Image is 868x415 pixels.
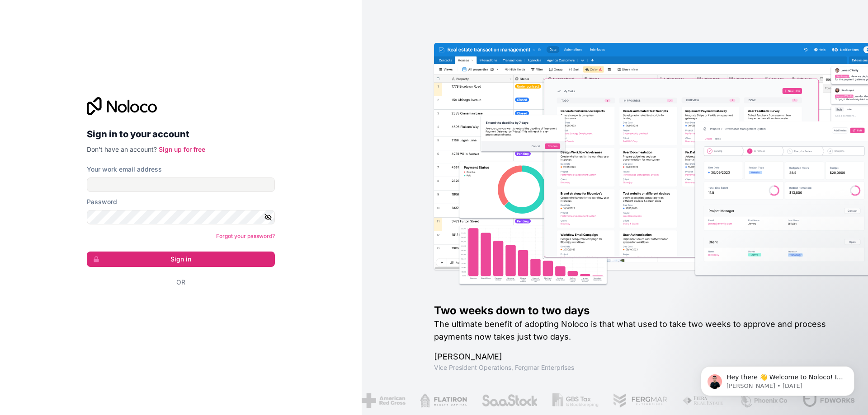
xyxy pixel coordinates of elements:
[434,303,839,318] h1: Two weeks down to two days
[434,363,839,372] h1: Vice President Operations , Fergmar Enterprises
[87,177,275,192] input: Email address
[87,252,275,267] button: Sign in
[687,347,868,410] iframe: Intercom notifications message
[216,233,275,239] a: Forgot your password?
[682,393,725,408] img: /assets/fiera-fwj2N5v4.png
[87,165,162,174] label: Your work email address
[434,350,839,363] h1: [PERSON_NAME]
[362,393,406,408] img: /assets/american-red-cross-BAupjrZR.png
[434,318,839,343] h2: The ultimate benefit of adopting Noloco is that what used to take two weeks to approve and proces...
[552,393,599,408] img: /assets/gbstax-C-GtDUiK.png
[481,393,538,408] img: /assets/saastock-C6Zbiodz.png
[87,126,275,142] h2: Sign in to your account
[87,145,157,153] span: Don't have an account?
[176,278,185,287] span: Or
[420,393,467,408] img: /assets/flatiron-C8eUkumj.png
[82,297,272,317] iframe: Sign in with Google Button
[87,210,275,224] input: Password
[613,393,668,408] img: /assets/fergmar-CudnrXN5.png
[159,145,205,153] a: Sign up for free
[87,197,117,206] label: Password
